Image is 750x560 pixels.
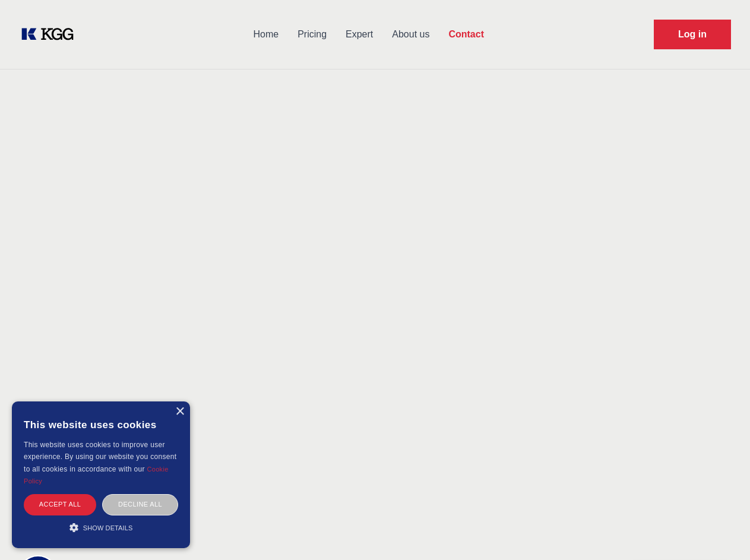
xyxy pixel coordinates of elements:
div: Close [175,407,184,416]
div: This website uses cookies [24,410,178,439]
a: KOL Knowledge Platform: Talk to Key External Experts (KEE) [19,25,83,44]
span: This website uses cookies to improve user experience. By using our website you consent to all coo... [24,441,176,473]
a: Request Demo [654,20,731,49]
span: Show details [83,524,133,531]
a: Pricing [288,19,336,50]
iframe: Chat Widget [691,503,750,560]
a: Expert [336,19,382,50]
a: About us [382,19,439,50]
div: Show details [24,521,178,533]
a: Contact [439,19,493,50]
a: Cookie Policy [24,466,169,485]
div: Decline all [102,494,178,515]
div: Accept all [24,494,96,515]
a: Home [243,19,288,50]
